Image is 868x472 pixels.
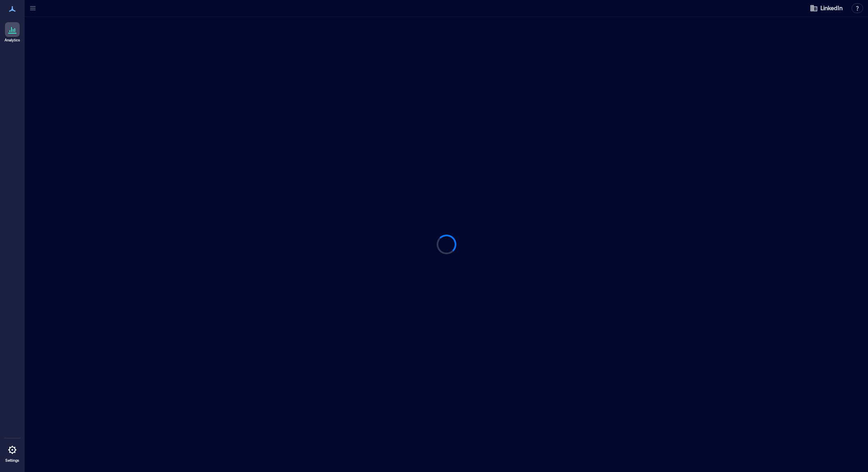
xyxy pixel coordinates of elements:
a: Analytics [2,20,23,45]
p: Settings [5,458,19,463]
button: LinkedIn [807,2,845,15]
p: Analytics [5,38,20,43]
span: LinkedIn [820,4,843,12]
a: Settings [2,440,22,465]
